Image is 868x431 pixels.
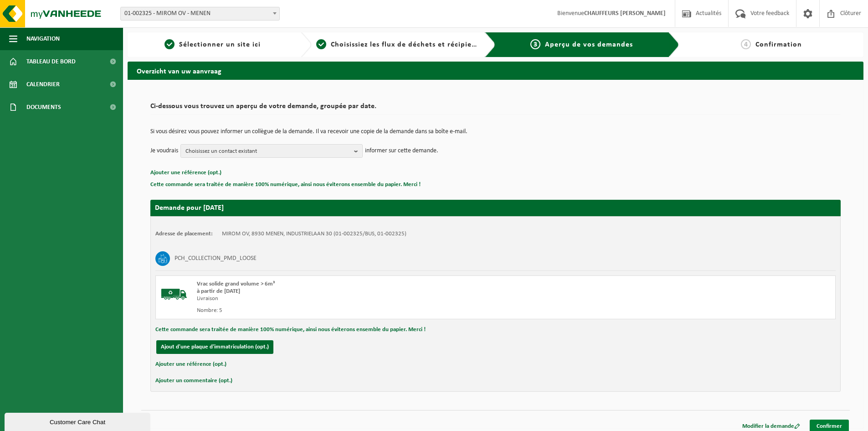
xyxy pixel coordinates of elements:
[26,50,76,73] span: Tableau de bord
[365,144,438,158] p: informer sur cette demande.
[584,10,666,17] strong: CHAUFFEURS [PERSON_NAME]
[155,231,213,237] strong: Adresse de placement:
[5,411,152,431] iframe: chat widget
[150,129,841,135] p: Si vous désirez vous pouvez informer un collègue de la demande. Il va recevoir une copie de la de...
[197,295,532,302] div: Livraison
[197,288,240,294] strong: à partir de [DATE]
[150,103,841,115] h2: Ci-dessous vous trouvez un aperçu de votre demande, groupée par date.
[155,204,224,212] strong: Demande pour [DATE]
[164,39,175,49] span: 1
[755,41,802,48] span: Confirmation
[128,62,863,79] h2: Overzicht van uw aanvraag
[121,7,279,20] span: 01-002325 - MIROM OV - MENEN
[160,280,188,308] img: BL-SO-LV.png
[175,251,257,266] h3: PCH_COLLECTION_PMD_LOOSE
[26,27,60,50] span: Navigation
[331,41,483,48] span: Choisissiez les flux de déchets et récipients
[741,39,751,49] span: 4
[180,144,363,158] button: Choisissez un contact existant
[150,167,221,179] button: Ajouter une référence (opt.)
[155,375,232,387] button: Ajouter un commentaire (opt.)
[150,144,178,158] p: Je voudrais
[179,41,261,48] span: Sélectionner un site ici
[316,39,326,49] span: 2
[132,39,293,50] a: 1Sélectionner un site ici
[26,96,61,119] span: Documents
[530,39,540,49] span: 3
[150,179,421,191] button: Cette commande sera traitée de manière 100% numérique, ainsi nous éviterons ensemble du papier. M...
[197,307,532,314] div: Nombre: 5
[316,39,478,50] a: 2Choisissiez les flux de déchets et récipients
[26,73,60,96] span: Calendrier
[197,281,275,287] span: Vrac solide grand volume > 6m³
[222,230,406,238] td: MIROM OV, 8930 MENEN, INDUSTRIELAAN 30 (01-002325/BUS, 01-002325)
[545,41,633,48] span: Aperçu de vos demandes
[156,340,273,354] button: Ajout d'une plaque d'immatriculation (opt.)
[120,7,280,21] span: 01-002325 - MIROM OV - MENEN
[155,324,426,336] button: Cette commande sera traitée de manière 100% numérique, ainsi nous éviterons ensemble du papier. M...
[185,145,350,158] span: Choisissez un contact existant
[155,358,226,370] button: Ajouter une référence (opt.)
